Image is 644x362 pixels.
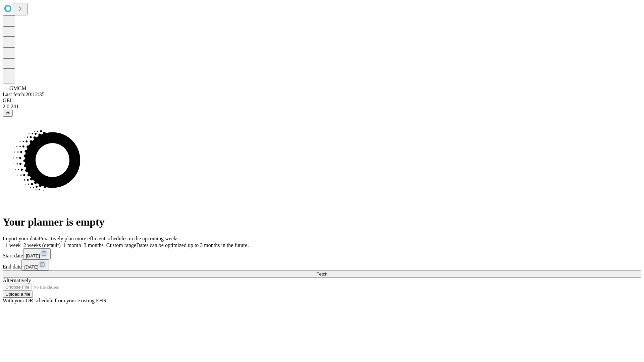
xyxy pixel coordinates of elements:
[3,92,45,97] span: Last fetch: 20:12:35
[84,242,104,248] span: 3 months
[3,236,39,241] span: Import your data
[9,85,26,91] span: GMCM
[316,271,327,277] span: Fetch
[3,98,641,104] div: GEI
[3,278,31,283] span: Alternatively
[23,242,61,248] span: 2 weeks (default)
[3,291,33,298] button: Upload a file
[23,248,51,259] button: [DATE]
[21,259,49,270] button: [DATE]
[3,110,13,117] button: @
[3,216,641,228] h1: Your planner is empty
[5,111,10,116] span: @
[3,298,107,303] span: With your OR schedule from your existing EHR
[39,236,180,241] span: Proactively plan more efficient schedules in the upcoming weeks.
[106,242,136,248] span: Custom range
[24,264,38,269] span: [DATE]
[3,270,641,278] button: Fetch
[5,242,21,248] span: 1 week
[136,242,249,248] span: Dates can be optimized up to 3 months in the future.
[26,253,40,258] span: [DATE]
[3,248,641,259] div: Start date
[3,259,641,270] div: End date
[3,104,641,110] div: 2.0.241
[63,242,81,248] span: 1 month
